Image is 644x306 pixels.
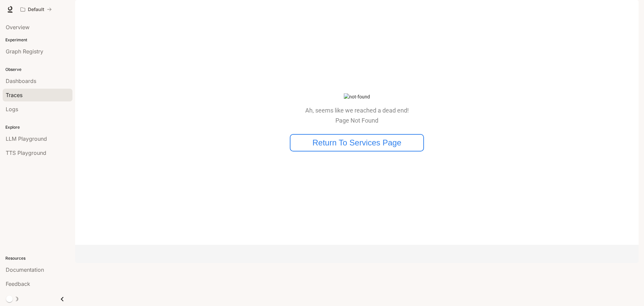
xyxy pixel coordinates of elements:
[305,117,409,124] p: Page Not Found
[305,107,409,114] p: Ah, seems like we reached a dead end!
[344,93,370,100] img: not-found
[290,134,424,151] button: Return To Services Page
[17,3,55,16] button: All workspaces
[28,7,44,12] p: Default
